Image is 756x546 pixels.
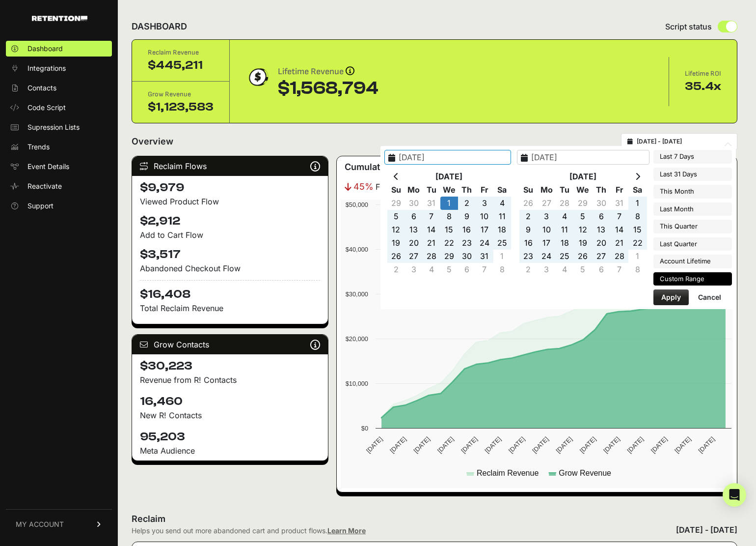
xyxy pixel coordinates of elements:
th: [DATE] [405,170,493,183]
div: 35.4x [685,79,721,94]
td: 8 [628,263,647,276]
td: 6 [405,210,423,223]
td: 4 [556,210,574,223]
div: $1,568,794 [278,79,378,98]
text: [DATE] [412,435,431,455]
text: $20,000 [345,335,368,343]
td: 24 [538,250,556,263]
td: 3 [476,197,493,210]
td: 3 [538,263,556,276]
th: Mo [538,183,556,197]
th: Sa [493,183,511,197]
text: [DATE] [673,435,692,455]
th: Tu [423,183,440,197]
td: 8 [628,210,647,223]
div: $445,211 [148,57,214,73]
div: $1,123,583 [148,99,214,115]
th: Su [519,183,538,197]
td: 2 [519,210,538,223]
p: New R! Contacts [140,409,320,421]
div: Helps you send out more abandoned cart and product flows. [132,526,366,536]
text: [DATE] [697,435,716,455]
h4: 95,203 [140,429,320,445]
text: $30,000 [345,290,368,298]
span: MY ACCOUNT [16,519,64,529]
th: Tu [556,183,574,197]
text: [DATE] [554,435,573,455]
div: Reclaim Revenue [148,48,214,57]
text: $10,000 [345,380,368,387]
a: Reactivate [6,178,112,194]
h4: $3,517 [140,247,320,262]
td: 5 [440,263,458,276]
th: Sa [628,183,647,197]
td: 6 [592,210,610,223]
text: [DATE] [649,435,669,455]
li: This Month [653,185,732,199]
td: 13 [405,223,423,236]
text: [DATE] [507,435,526,455]
td: 29 [440,250,458,263]
td: 11 [556,223,574,236]
td: 31 [610,197,628,210]
td: 28 [610,250,628,263]
th: Fr [610,183,628,197]
text: Reclaim Revenue [477,469,539,477]
td: 3 [538,210,556,223]
td: 10 [476,210,493,223]
td: 3 [405,263,423,276]
td: 19 [387,236,405,250]
td: 10 [538,223,556,236]
th: Fr [476,183,493,197]
td: 26 [387,250,405,263]
text: $40,000 [345,246,368,253]
li: Last 31 Days [653,168,732,181]
td: 17 [538,236,556,250]
td: 29 [387,197,405,210]
td: 27 [405,250,423,263]
td: 4 [423,263,440,276]
span: From [376,181,456,193]
button: Apply [653,289,689,305]
text: [DATE] [578,435,597,455]
span: Code Script [27,103,66,113]
span: Reactivate [27,181,62,191]
td: 7 [610,210,628,223]
td: 17 [476,223,493,236]
h2: Reclaim [132,512,366,526]
td: 26 [519,197,538,210]
text: [DATE] [483,435,502,455]
th: Mo [405,183,423,197]
td: 27 [592,250,610,263]
td: 22 [440,236,458,250]
td: 20 [592,236,610,250]
div: Viewed Product Flow [140,196,320,207]
li: This Quarter [653,220,732,233]
a: Support [6,198,112,214]
td: 1 [628,197,647,210]
text: [DATE] [625,435,645,455]
th: We [440,183,458,197]
td: 7 [476,263,493,276]
td: 22 [628,236,647,250]
td: 2 [387,263,405,276]
a: Contacts [6,80,112,96]
text: [DATE] [602,435,621,455]
div: Lifetime ROI [685,69,721,79]
li: Last 7 Days [653,150,732,164]
div: Grow Contacts [132,335,328,354]
td: 30 [592,197,610,210]
td: 12 [387,223,405,236]
button: Cancel [690,289,729,305]
td: 2 [519,263,538,276]
text: $0 [361,425,368,432]
td: 7 [423,210,440,223]
td: 1 [440,197,458,210]
td: 12 [574,223,592,236]
td: 7 [610,263,628,276]
a: Integrations [6,60,112,76]
th: [DATE] [538,170,629,183]
div: [DATE] - [DATE] [676,524,737,536]
td: 16 [519,236,538,250]
td: 31 [476,250,493,263]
